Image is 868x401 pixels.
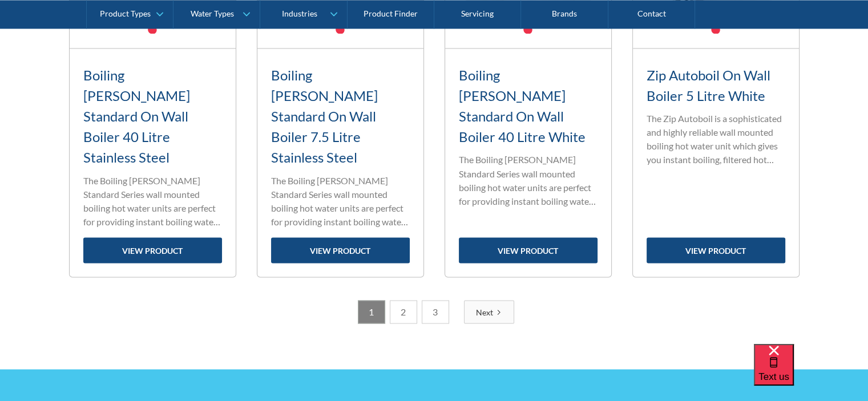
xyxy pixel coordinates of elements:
[83,173,222,228] p: The Boiling [PERSON_NAME] Standard Series wall mounted boiling hot water units are perfect for pr...
[459,65,597,147] h3: Boiling [PERSON_NAME] Standard On Wall Boiler 40 Litre White
[271,237,410,263] a: view product
[191,9,234,19] div: Water Types
[459,237,597,263] a: view product
[422,300,449,323] a: 3
[459,153,597,208] p: The Boiling [PERSON_NAME] Standard Series wall mounted boiling hot water units are perfect for pr...
[83,65,222,168] h3: Boiling [PERSON_NAME] Standard On Wall Boiler 40 Litre Stainless Steel
[647,65,785,106] h3: Zip Autoboil On Wall Boiler 5 Litre White
[69,300,800,323] div: List
[754,344,868,401] iframe: podium webchat widget bubble
[83,237,222,263] a: view product
[647,112,785,167] p: The Zip Autoboil is a sophisticated and highly reliable wall mounted boiling hot water unit which...
[271,65,410,168] h3: Boiling [PERSON_NAME] Standard On Wall Boiler 7.5 Litre Stainless Steel
[390,300,417,323] a: 2
[647,237,785,263] a: view product
[464,300,514,323] a: Next Page
[281,9,317,19] div: Industries
[100,9,151,19] div: Product Types
[358,300,385,323] a: 1
[271,173,410,228] p: The Boiling [PERSON_NAME] Standard Series wall mounted boiling hot water units are perfect for pr...
[476,306,493,318] div: Next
